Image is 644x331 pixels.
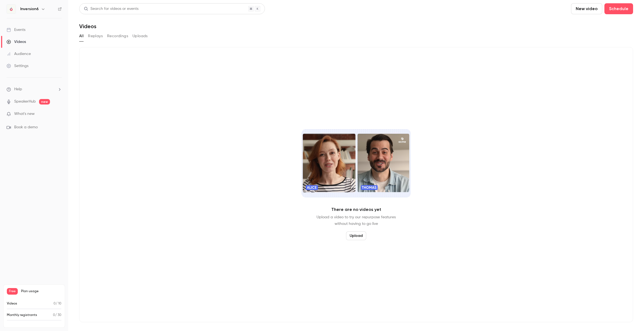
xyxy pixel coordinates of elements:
span: Book a demo [14,124,38,130]
h1: Videos [79,23,96,30]
p: There are no videos yet [331,206,381,213]
li: help-dropdown-opener [7,86,62,92]
div: Settings [7,63,28,69]
button: Replays [88,32,103,40]
button: Uploads [132,32,148,40]
button: Schedule [604,3,633,14]
div: Search for videos or events [84,6,138,12]
p: Videos [7,301,17,306]
section: Videos [79,3,633,328]
span: new [39,99,50,104]
span: Help [14,86,22,92]
div: Audience [7,51,31,57]
button: Upload [346,231,366,240]
div: Videos [7,39,26,45]
p: Monthly registrants [7,313,37,318]
span: What's new [14,111,35,117]
button: All [79,32,84,40]
span: 0 [53,313,55,317]
span: 0 [54,302,56,305]
p: / 10 [54,301,61,306]
iframe: Noticeable Trigger [55,112,62,117]
div: Events [7,27,25,33]
button: New video [571,3,602,14]
img: Inversion6 [7,5,16,13]
button: Recordings [107,32,128,40]
p: Upload a video to try our repurpose features without having to go live [317,214,396,227]
h6: Inversion6 [20,6,39,12]
a: SpeakerHub [14,99,36,104]
span: Free [7,288,18,295]
p: / 30 [53,313,61,318]
span: Plan usage [21,289,61,294]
